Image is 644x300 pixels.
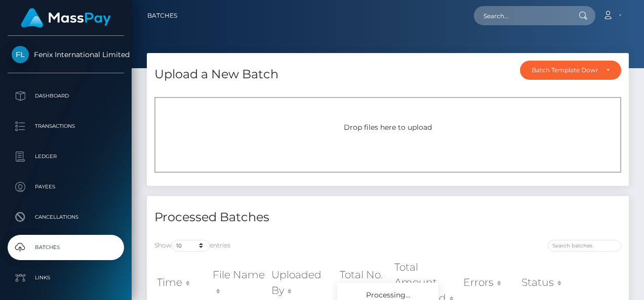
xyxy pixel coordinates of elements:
h4: Upload a New Batch [154,66,278,83]
a: Cancellations [8,205,124,230]
a: Links [8,265,124,290]
p: Links [12,270,120,285]
button: Batch Template Download [520,61,621,80]
p: Payees [12,179,120,194]
label: Show entries [154,240,230,252]
input: Search batches [548,240,621,252]
a: Batches [8,235,124,260]
img: MassPay Logo [21,8,111,28]
img: Fenix International Limited [12,46,29,63]
p: Ledger [12,149,120,164]
span: Drop files here to upload [344,123,432,132]
a: Batches [147,5,177,26]
a: Ledger [8,144,124,169]
p: Transactions [12,119,120,134]
p: Cancellations [12,210,120,225]
div: Batch Template Download [532,66,598,74]
input: Search... [474,6,569,25]
a: Payees [8,174,124,199]
select: Showentries [172,240,210,252]
a: Transactions [8,114,124,139]
span: Fenix International Limited [8,50,124,59]
h4: Processed Batches [154,209,380,226]
p: Dashboard [12,88,120,104]
p: Batches [12,240,120,255]
a: Dashboard [8,83,124,109]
